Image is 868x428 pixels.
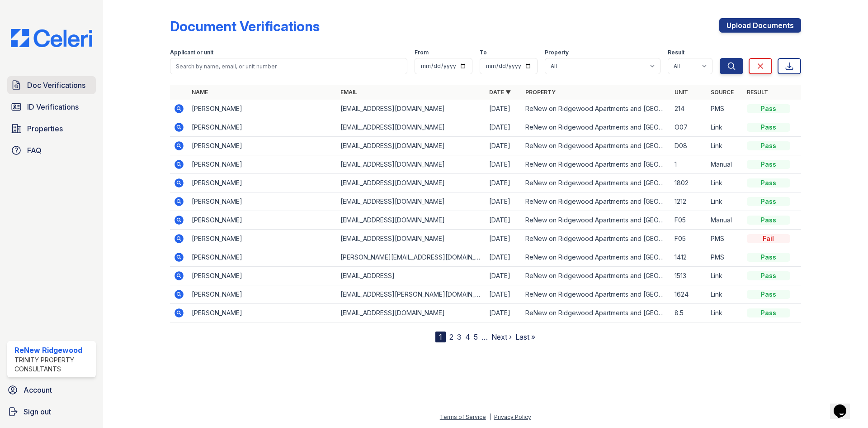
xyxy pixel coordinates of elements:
[337,174,486,192] td: [EMAIL_ADDRESS][DOMAIN_NAME]
[337,304,486,322] td: [EMAIL_ADDRESS][DOMAIN_NAME]
[337,248,486,267] td: [PERSON_NAME][EMAIL_ADDRESS][DOMAIN_NAME]
[337,285,486,304] td: [EMAIL_ADDRESS][PERSON_NAME][DOMAIN_NAME]
[522,267,670,285] td: ReNew on Ridgewood Apartments and [GEOGRAPHIC_DATA]
[415,49,429,56] label: From
[522,100,670,118] td: ReNew on Ridgewood Apartments and [GEOGRAPHIC_DATA]
[480,49,487,56] label: To
[486,211,522,230] td: [DATE]
[522,155,670,174] td: ReNew on Ridgewood Apartments and [GEOGRAPHIC_DATA]
[707,137,743,155] td: Link
[24,385,52,395] span: Account
[170,58,407,74] input: Search by name, email, or unit number
[7,98,96,116] a: ID Verifications
[7,120,96,138] a: Properties
[4,29,99,47] img: CE_Logo_Blue-a8612792a0a2168367f1c8372b55b34899dd931a85d93a1a3d3e32e68fde9ad4.png
[337,192,486,211] td: [EMAIL_ADDRESS][DOMAIN_NAME]
[707,118,743,137] td: Link
[671,118,707,137] td: O07
[747,104,790,113] div: Pass
[522,174,670,192] td: ReNew on Ridgewood Apartments and [GEOGRAPHIC_DATA]
[830,392,859,419] iframe: chat widget
[486,248,522,267] td: [DATE]
[337,137,486,155] td: [EMAIL_ADDRESS][DOMAIN_NAME]
[486,192,522,211] td: [DATE]
[747,89,768,96] a: Result
[188,230,337,248] td: [PERSON_NAME]
[747,308,790,317] div: Pass
[522,118,670,137] td: ReNew on Ridgewood Apartments and [GEOGRAPHIC_DATA]
[188,100,337,118] td: [PERSON_NAME]
[24,406,51,417] span: Sign out
[671,192,707,211] td: 1212
[27,80,85,91] span: Doc Verifications
[7,76,96,94] a: Doc Verifications
[7,141,96,159] a: FAQ
[671,304,707,322] td: 8.5
[522,248,670,267] td: ReNew on Ridgewood Apartments and [GEOGRAPHIC_DATA]
[440,414,486,420] a: Terms of Service
[188,192,337,211] td: [PERSON_NAME]
[671,174,707,192] td: 1802
[747,197,790,206] div: Pass
[337,155,486,174] td: [EMAIL_ADDRESS][DOMAIN_NAME]
[707,192,743,211] td: Link
[675,89,688,96] a: Unit
[192,89,208,96] a: Name
[170,49,213,56] label: Applicant or unit
[465,332,470,341] a: 4
[481,332,488,342] span: …
[522,211,670,230] td: ReNew on Ridgewood Apartments and [GEOGRAPHIC_DATA]
[486,267,522,285] td: [DATE]
[337,230,486,248] td: [EMAIL_ADDRESS][DOMAIN_NAME]
[188,137,337,155] td: [PERSON_NAME]
[671,155,707,174] td: 1
[671,230,707,248] td: F05
[486,137,522,155] td: [DATE]
[14,356,92,374] div: Trinity Property Consultants
[337,211,486,230] td: [EMAIL_ADDRESS][DOMAIN_NAME]
[27,101,79,112] span: ID Verifications
[747,290,790,299] div: Pass
[671,285,707,304] td: 1624
[707,267,743,285] td: Link
[188,267,337,285] td: [PERSON_NAME]
[486,155,522,174] td: [DATE]
[486,100,522,118] td: [DATE]
[707,285,743,304] td: Link
[707,248,743,267] td: PMS
[522,230,670,248] td: ReNew on Ridgewood Apartments and [GEOGRAPHIC_DATA]
[4,381,99,399] a: Account
[486,174,522,192] td: [DATE]
[489,89,511,96] a: Date ▼
[188,304,337,322] td: [PERSON_NAME]
[707,155,743,174] td: Manual
[545,49,569,56] label: Property
[747,253,790,262] div: Pass
[27,123,63,134] span: Properties
[188,285,337,304] td: [PERSON_NAME]
[449,332,453,341] a: 2
[671,100,707,118] td: 214
[14,345,92,356] div: ReNew Ridgewood
[747,216,790,225] div: Pass
[747,141,790,150] div: Pass
[707,230,743,248] td: PMS
[4,403,99,421] a: Sign out
[435,332,446,342] div: 1
[188,155,337,174] td: [PERSON_NAME]
[522,285,670,304] td: ReNew on Ridgewood Apartments and [GEOGRAPHIC_DATA]
[188,118,337,137] td: [PERSON_NAME]
[486,118,522,137] td: [DATE]
[707,174,743,192] td: Link
[337,100,486,118] td: [EMAIL_ADDRESS][DOMAIN_NAME]
[170,18,320,34] div: Document Verifications
[747,234,790,243] div: Fail
[515,332,535,341] a: Last »
[486,304,522,322] td: [DATE]
[494,414,531,420] a: Privacy Policy
[340,89,357,96] a: Email
[671,267,707,285] td: 1513
[486,230,522,248] td: [DATE]
[188,211,337,230] td: [PERSON_NAME]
